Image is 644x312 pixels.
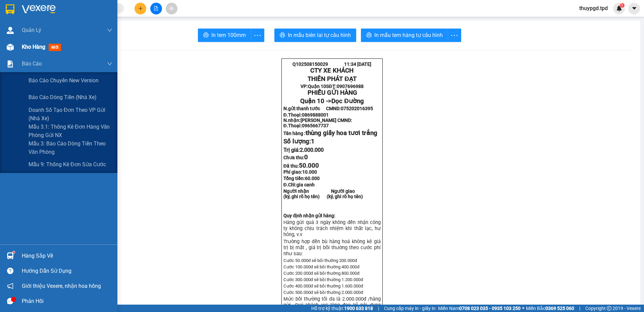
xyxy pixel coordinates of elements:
[251,31,264,40] span: more
[310,67,354,74] strong: CTY XE KHÁCH
[22,44,45,50] span: Kho hàng
[448,29,461,42] button: more
[283,163,319,169] strong: Đã thu:
[7,252,14,259] img: warehouse-icon
[438,305,521,312] span: Miền Nam
[203,32,209,39] span: printer
[283,188,355,194] strong: Người nhận Người giao
[280,32,285,39] span: printer
[150,3,162,14] button: file-add
[6,4,14,14] img: logo-vxr
[574,4,613,12] span: thuypgd.tpd
[29,123,112,139] span: Mẫu 3.1: Thống kê đơn hàng văn phòng gửi NX
[7,44,14,51] img: warehouse-icon
[297,182,315,187] span: gia canh
[384,305,436,312] span: Cung cấp máy in - giấy in:
[22,251,112,261] div: Hàng sắp về
[22,26,41,34] span: Quản Lý
[304,153,308,161] span: 0
[29,139,112,156] span: Mẫu 3: Báo cáo dòng tiền theo văn phòng
[107,28,112,33] span: down
[301,84,363,89] strong: VP: SĐT:
[283,219,381,237] span: Hàng gửi quá 3 ngày không đến nhận công ty không chịu trách nhiệm khi thất lạc, hư hỏn...
[59,6,112,22] div: Dọc Đường
[135,3,146,14] button: plus
[283,147,324,153] span: Trị giá:
[526,305,574,312] span: Miền Bắc
[29,76,99,85] span: Báo cáo chuyến New Version
[283,176,320,181] span: Tổng tiền:
[299,162,319,169] span: 50.000
[211,31,246,39] span: In tem 100mm
[301,118,352,123] span: [PERSON_NAME] CMND:
[344,61,356,67] span: 11:34
[138,6,143,11] span: plus
[341,106,373,111] span: 075202016395
[29,106,112,123] span: Doanh số tạo đơn theo VP gửi (nhà xe)
[616,5,622,11] img: icon-new-feature
[29,93,97,101] span: Báo cáo dòng tiền (nhà xe)
[169,6,174,11] span: aim
[198,29,251,42] button: printerIn tem 100mm
[522,307,524,310] span: ⚪️
[22,266,112,276] div: Hướng dẫn sử dụng
[7,283,13,289] span: notification
[283,169,317,175] strong: Phí giao:
[374,31,443,39] span: In mẫu tem hàng tự cấu hình
[283,194,363,199] strong: (ký, ghi rõ họ tên) (ký, ghi rõ họ tên)
[628,3,640,14] button: caret-down
[283,106,373,111] strong: N.gửi:
[302,123,329,128] span: 0965667737
[7,27,14,34] img: warehouse-icon
[22,59,42,68] span: Báo cáo
[297,106,373,111] span: thanh tước CMND:
[545,306,574,311] strong: 0369 525 060
[68,39,107,51] span: gia canh
[311,138,315,145] span: 1
[283,238,381,257] span: Trường hợp đền bù hàng hoá không kê giá trị bị mất , giá trị bồi thường theo cước phí như sau:
[283,258,357,263] span: Cước 50.000đ sẽ bồi thường 200.000đ
[288,31,351,39] span: In mẫu biên lai tự cấu hình
[607,306,611,311] span: copyright
[7,268,13,274] span: question-circle
[59,43,68,50] span: DĐ:
[283,290,363,295] span: Cước 500.000đ sẽ bồi thường 2.000.000đ
[331,97,364,105] span: Dọc Đường
[283,283,363,288] span: Cước 400.000đ sẽ bồi thường 1.600.000đ
[631,5,637,11] span: caret-down
[59,6,75,13] span: Nhận:
[251,29,264,42] button: more
[7,298,13,304] span: message
[620,3,625,8] sup: 1
[308,75,356,83] strong: THIÊN PHÁT ĐẠT
[22,282,101,290] span: Giới thiệu Vexere, nhận hoa hồng
[49,44,61,51] span: mới
[166,3,177,14] button: aim
[283,123,329,128] strong: Đ.Thoại:
[283,155,308,160] strong: Chưa thu:
[6,6,54,14] div: Quận 10
[283,277,363,282] span: Cước 300.000đ sẽ bồi thường 1.200.000đ
[300,97,364,105] span: Quận 10 ->
[283,213,336,218] strong: Quy định nhận gửi hàng:
[283,112,329,118] strong: Đ.Thoại:
[7,60,14,68] img: solution-icon
[308,89,357,96] span: PHIẾU GỬI HÀNG
[283,118,352,123] strong: N.nhận:
[283,131,377,136] strong: Tên hàng :
[154,6,158,11] span: file-add
[22,296,112,306] div: Phản hồi
[300,147,324,153] span: 2.000.000
[311,305,373,312] span: Hỗ trợ kỹ thuật:
[621,3,623,8] span: 1
[344,306,373,311] strong: 1900 633 818
[448,31,461,40] span: more
[6,6,16,13] span: Gửi:
[107,61,112,66] span: down
[274,29,356,42] button: printerIn mẫu biên lai tự cấu hình
[302,112,329,118] span: 0869888001
[302,169,317,175] span: 10.000
[283,271,360,276] span: Cước 200.000đ sẽ bồi thường 800.000đ
[6,14,54,22] div: thanh tước
[283,264,360,269] span: Cước 100.000đ sẽ bồi thường 400.000đ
